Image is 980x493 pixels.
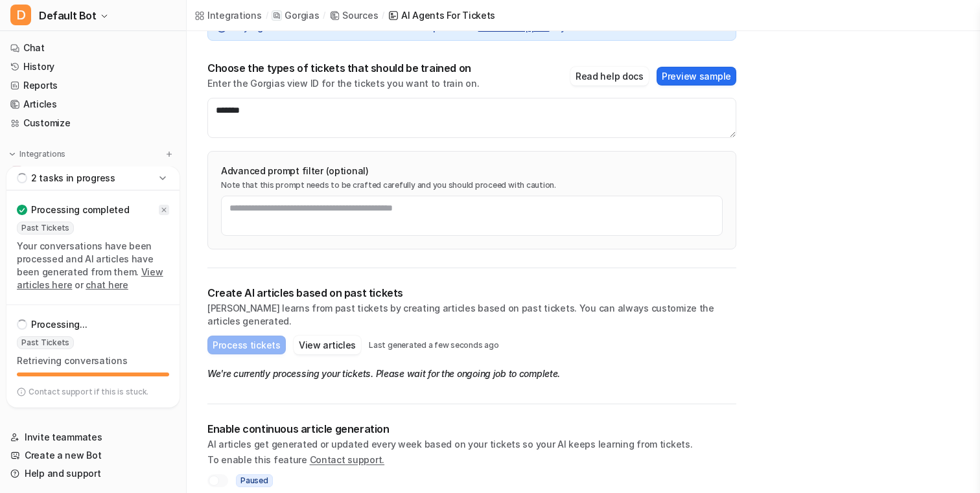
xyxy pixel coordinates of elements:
[221,180,723,190] p: Note that this prompt needs to be crafted carefully and you should proceed with caution.
[207,368,560,379] em: We're currently processing your tickets. Please wait for the ongoing job to complete.
[19,149,65,159] p: Integrations
[236,474,273,487] span: Paused
[5,163,181,181] a: help.sauna.space[DOMAIN_NAME]
[27,166,100,179] span: [DOMAIN_NAME]
[5,428,181,446] a: Invite teammates
[272,9,319,22] a: Gorgias
[8,150,17,159] img: expand menu
[207,336,286,354] button: Process tickets
[17,336,74,349] span: Past Tickets
[39,6,97,25] span: Default Bot
[10,5,31,25] span: D
[17,222,74,235] span: Past Tickets
[5,39,181,57] a: Chat
[369,340,498,350] p: Last generated a few seconds ago
[207,302,736,328] p: [PERSON_NAME] learns from past tickets by creating articles based on past tickets. You can always...
[5,148,69,161] button: Integrations
[401,8,495,22] div: AI Agents for tickets
[323,10,325,21] span: /
[86,279,128,290] a: chat here
[194,8,262,22] a: Integrations
[207,77,479,90] p: Enter the Gorgias view ID for the tickets you want to train on.
[207,453,736,466] p: To enable this feature
[5,95,181,113] a: Articles
[17,266,163,290] a: View articles here
[31,318,87,331] p: Processing...
[5,114,181,132] a: Customize
[382,10,384,21] span: /
[294,336,361,354] button: View articles
[5,58,181,76] a: History
[207,438,736,451] p: AI articles get generated or updated every week based on your tickets so your AI keeps learning f...
[5,76,181,95] a: Reports
[329,8,378,22] a: Sources
[207,62,479,75] p: Choose the types of tickets that should be trained on
[31,172,115,185] p: 2 tasks in progress
[5,446,181,464] a: Create a new Bot
[207,8,262,22] div: Integrations
[29,387,148,397] p: Contact support if this is stuck.
[165,150,174,159] img: menu_add.svg
[5,464,181,483] a: Help and support
[570,67,649,86] button: Read help docs
[207,286,736,299] p: Create AI articles based on past tickets
[31,203,129,216] p: Processing completed
[342,8,378,22] div: Sources
[17,240,169,292] p: Your conversations have been processed and AI articles have been generated from them. or
[266,10,268,21] span: /
[657,67,736,86] button: Preview sample
[285,9,319,22] p: Gorgias
[221,165,723,178] p: Advanced prompt filter (optional)
[17,354,169,367] p: Retrieving conversations
[310,454,385,465] span: Contact support.
[207,422,736,435] p: Enable continuous article generation
[388,8,495,22] a: AI Agents for tickets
